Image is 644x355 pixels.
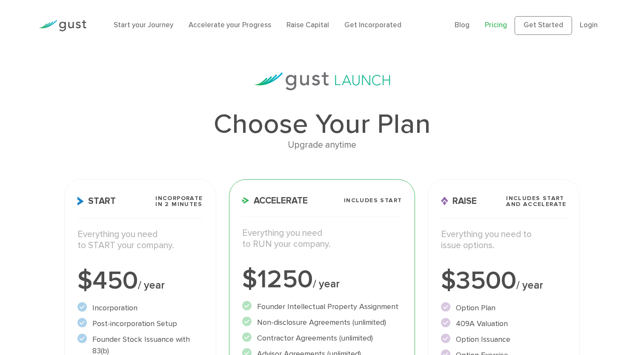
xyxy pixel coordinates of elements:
p: Everything you need to issue options. [441,229,566,252]
img: gust-launch-logos.svg [254,72,390,90]
a: Get Incorporated [344,21,401,29]
a: Accelerate your Progress [189,21,271,29]
a: Raise Capital [286,21,329,29]
span: Accelerate [242,196,308,205]
div: $450 [77,268,203,294]
span: / year [313,278,340,290]
span: Start [77,197,116,206]
li: Incorporation [77,302,203,314]
li: Post-incorporation Setup [77,318,203,329]
p: Everything you need to START your company. [77,229,203,252]
img: Start Icon X2 [77,197,84,206]
a: Login [580,21,598,29]
span: Incorporate in 2 Minutes [155,195,203,207]
li: 409A Valuation [441,318,566,329]
a: Get Started [515,16,572,35]
div: Upgrade anytime [64,138,580,152]
li: Contractor Agreements (unlimited) [242,332,402,344]
a: Start your Journey [114,21,173,29]
img: Raise Icon [441,197,448,206]
span: Raise [441,197,477,206]
li: Founder Intellectual Property Assignment [242,301,402,312]
span: / year [138,279,165,292]
span: / year [516,279,543,292]
li: Non-disclosure Agreements (unlimited) [242,317,402,328]
img: Gust Logo [39,20,86,31]
div: $3500 [441,268,566,294]
a: Pricing [485,21,507,29]
h1: Choose Your Plan [64,111,580,138]
div: $1250 [242,267,402,292]
img: Accelerate Icon [242,197,249,204]
span: Includes START and ACCELERATE [506,195,567,207]
a: Blog [455,21,469,29]
p: Everything you need to RUN your company. [242,228,402,250]
li: Option Issuance [441,334,566,345]
li: Option Plan [441,302,566,314]
span: Includes START [344,198,402,203]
